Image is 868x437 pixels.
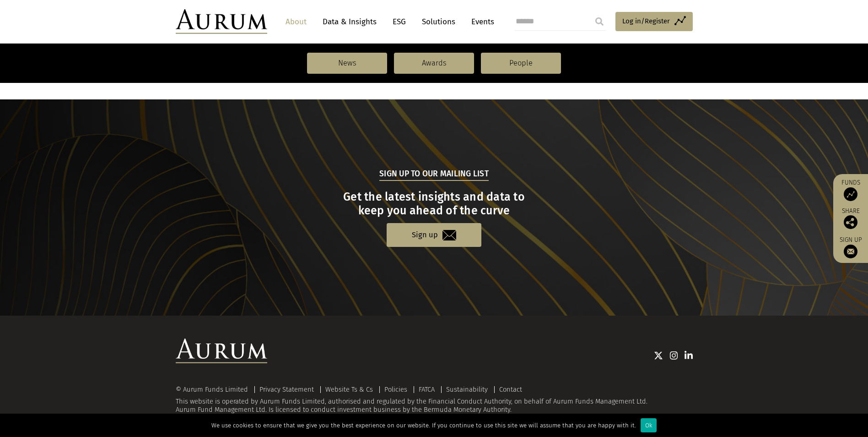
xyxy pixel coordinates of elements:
a: Contact [499,385,522,393]
a: Sustainability [446,385,488,393]
img: Share this post [844,215,857,229]
input: Submit [590,12,609,31]
a: Log in/Register [615,12,693,31]
img: Instagram icon [670,351,678,360]
a: Funds [838,179,863,201]
a: Policies [384,385,407,393]
a: ESG [388,13,410,30]
a: People [481,53,561,74]
a: Sign up [387,223,481,246]
div: © Aurum Funds Limited [176,386,253,393]
a: Data & Insights [318,13,381,30]
div: This website is operated by Aurum Funds Limited, authorised and regulated by the Financial Conduc... [176,386,693,414]
h3: Get the latest insights and data to keep you ahead of the curve [177,190,691,218]
h5: Sign up to our mailing list [379,168,489,181]
div: Ok [641,418,657,432]
a: News [307,53,387,74]
a: Website Ts & Cs [325,385,373,393]
img: Twitter icon [654,351,663,360]
a: Sign up [838,236,863,258]
a: Solutions [417,13,460,30]
img: Aurum Logo [176,339,267,363]
span: Log in/Register [622,16,670,27]
a: Awards [394,53,474,74]
img: Aurum [176,9,267,34]
img: Linkedin icon [685,351,693,360]
a: About [281,13,311,30]
img: Sign up to our newsletter [844,245,857,258]
img: Access Funds [844,187,857,201]
a: Events [467,13,494,30]
a: Privacy Statement [259,385,314,393]
a: FATCA [419,385,435,393]
div: Share [838,208,863,229]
